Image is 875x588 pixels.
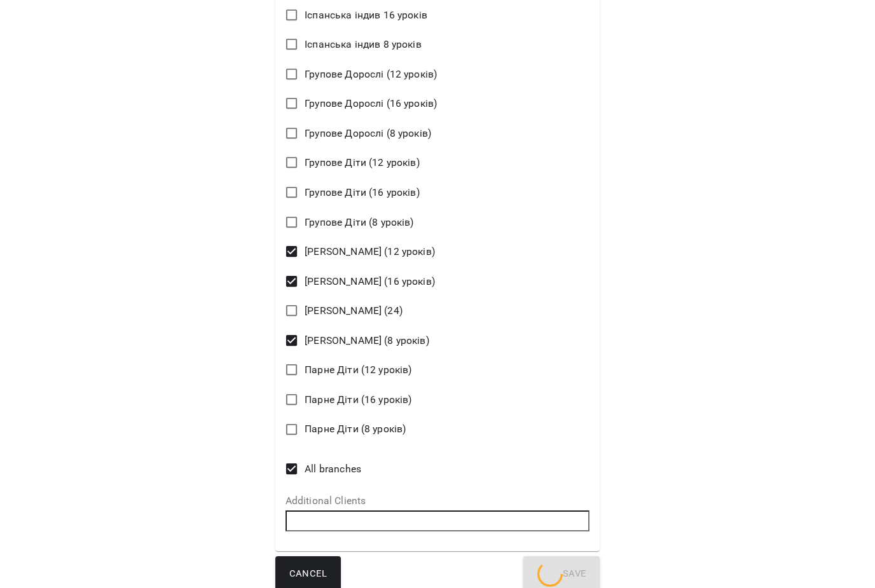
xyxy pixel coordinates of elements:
[305,462,361,477] span: All branches
[305,96,437,111] span: Групове Дорослі (16 уроків)
[305,392,411,407] span: Парне Діти (16 уроків)
[289,566,327,582] span: Cancel
[305,333,429,348] span: [PERSON_NAME] (8 уроків)
[305,8,427,23] span: Іспанська індив 16 уроків
[305,37,422,52] span: Іспанська індив 8 уроків
[305,421,406,437] span: Парне Діти (8 уроків)
[305,185,420,200] span: Групове Діти (16 уроків)
[305,126,431,141] span: Групове Дорослі (8 уроків)
[305,362,411,378] span: Парне Діти (12 уроків)
[305,67,437,82] span: Групове Дорослі (12 уроків)
[305,244,435,259] span: [PERSON_NAME] (12 уроків)
[305,155,420,170] span: Групове Діти (12 уроків)
[286,496,590,506] label: Additional Clients
[305,303,403,318] span: [PERSON_NAME] (24)
[305,215,413,230] span: Групове Діти (8 уроків)
[305,274,435,289] span: [PERSON_NAME] (16 уроків)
